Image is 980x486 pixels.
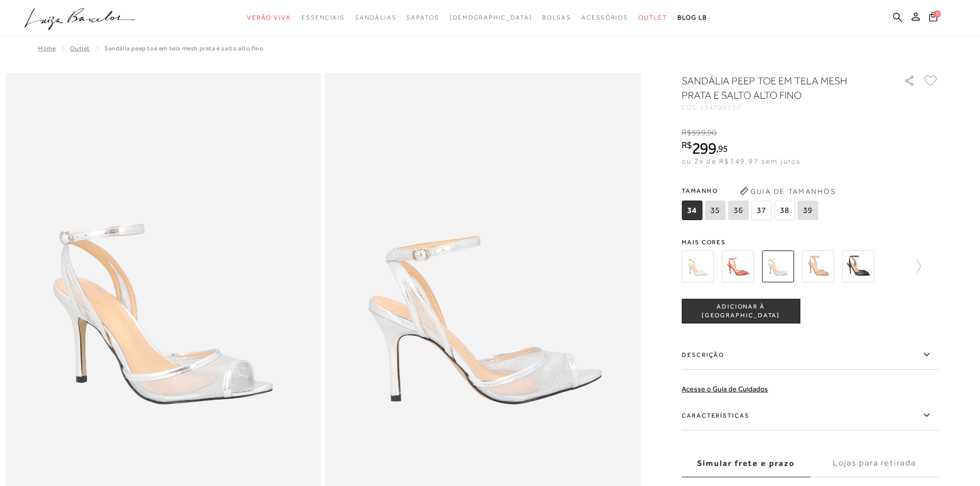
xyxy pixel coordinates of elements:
[581,14,628,21] span: Acessórios
[736,183,839,200] button: Guia de Tamanhos
[934,10,941,17] span: 0
[682,250,714,282] img: SANDÁLIA DE SALTO ALTO FINO EM COURO E TELA MESH OFF WHITE
[716,144,728,153] i: ,
[355,8,396,27] a: categoryNavScreenReaderText
[678,8,707,27] a: BLOG LB
[705,201,725,220] span: 35
[450,14,532,21] span: [DEMOGRAPHIC_DATA]
[682,201,702,220] span: 34
[691,128,705,137] span: 599
[707,128,717,137] span: 90
[682,104,887,111] div: CÓD:
[774,201,795,220] span: 38
[682,302,799,320] span: ADICIONAR À [GEOGRAPHIC_DATA]
[682,449,810,477] label: Simular frete e prazo
[842,250,874,282] img: SANDÁLIA SALTO ALTO PEEP TOE MESH PRETO
[706,128,717,137] i: ,
[810,449,939,477] label: Lojas para retirada
[581,8,628,27] a: categoryNavScreenReaderText
[247,8,291,27] a: categoryNavScreenReaderText
[682,401,939,430] label: Características
[638,8,667,27] a: categoryNavScreenReaderText
[70,45,90,52] a: Outlet
[722,250,754,282] img: SANDÁLIA DE SALTO ALTO FINO EM COURO E TELA MESH VERMELHO
[542,14,571,21] span: Bolsas
[682,74,875,102] h1: SANDÁLIA PEEP TOE EM TELA MESH PRATA E SALTO ALTO FINO
[797,201,818,220] span: 39
[301,8,345,27] a: categoryNavScreenReaderText
[682,299,800,323] button: ADICIONAR À [GEOGRAPHIC_DATA]
[542,8,571,27] a: categoryNavScreenReaderText
[926,11,940,25] button: 0
[762,250,794,282] img: SANDÁLIA PEEP TOE EM TELA MESH PRATA E SALTO ALTO FINO
[682,239,939,245] span: Mais cores
[247,14,291,21] span: Verão Viva
[678,14,707,21] span: BLOG LB
[301,14,345,21] span: Essenciais
[682,128,691,137] i: R$
[682,340,939,370] label: Descrição
[802,250,834,282] img: SANDÁLIA SALTO ALTO PEEP TOE MESH BEGE
[728,201,749,220] span: 36
[682,183,821,199] span: Tamanho
[682,157,800,165] span: ou 2x de R$149,97 sem juros
[682,140,692,150] i: R$
[406,8,439,27] a: categoryNavScreenReaderText
[104,45,263,52] span: SANDÁLIA PEEP TOE EM TELA MESH PRATA E SALTO ALTO FINO
[38,45,56,52] a: Home
[718,143,728,154] span: 95
[638,14,667,21] span: Outlet
[682,385,768,393] a: Acesse o Guia de Cuidados
[700,104,741,111] span: 134700137
[450,8,532,27] a: noSubCategoriesText
[692,139,716,157] span: 299
[355,14,396,21] span: Sandálias
[751,201,772,220] span: 37
[406,14,439,21] span: Sapatos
